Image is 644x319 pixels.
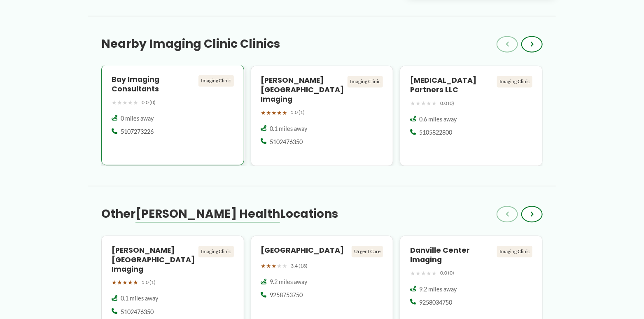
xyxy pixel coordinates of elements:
[117,97,122,108] span: ★
[122,277,128,288] span: ★
[506,39,509,49] span: ‹
[270,291,303,299] span: 9258753750
[282,107,288,118] span: ★
[521,36,543,52] button: ›
[272,261,277,271] span: ★
[261,246,349,255] h4: [GEOGRAPHIC_DATA]
[122,97,128,108] span: ★
[121,294,158,303] span: 0.1 miles away
[261,261,266,271] span: ★
[135,206,280,222] span: [PERSON_NAME] Health
[426,268,432,279] span: ★
[266,107,272,118] span: ★
[410,268,415,279] span: ★
[440,99,454,108] span: 0.0 (0)
[112,97,117,108] span: ★
[497,206,518,222] button: ‹
[112,246,195,274] h4: [PERSON_NAME][GEOGRAPHIC_DATA] Imaging
[198,246,234,257] div: Imaging Clinic
[277,261,282,271] span: ★
[419,298,452,307] span: 9258034750
[101,207,338,221] h3: Other Locations
[270,278,308,286] span: 9.2 miles away
[419,115,457,123] span: 0.6 miles away
[410,76,494,95] h4: [MEDICAL_DATA] Partners LLC
[142,278,156,287] span: 5.0 (1)
[530,209,534,219] span: ›
[421,268,426,279] span: ★
[270,125,308,133] span: 0.1 miles away
[530,39,534,49] span: ›
[291,261,308,270] span: 3.4 (18)
[497,36,518,52] button: ‹
[112,277,117,288] span: ★
[421,98,426,109] span: ★
[348,76,383,87] div: Imaging Clinic
[419,128,452,137] span: 5105822800
[432,268,437,279] span: ★
[506,209,509,219] span: ‹
[133,97,138,108] span: ★
[128,277,133,288] span: ★
[415,98,421,109] span: ★
[440,268,454,277] span: 0.0 (0)
[121,128,154,136] span: 5107273226
[497,76,532,87] div: Imaging Clinic
[128,97,133,108] span: ★
[291,108,305,117] span: 5.0 (1)
[121,308,154,316] span: 5102476350
[497,246,532,257] div: Imaging Clinic
[415,268,421,279] span: ★
[261,76,345,104] h4: [PERSON_NAME][GEOGRAPHIC_DATA] Imaging
[101,37,280,51] h3: Nearby Imaging Clinic Clinics
[121,114,154,123] span: 0 miles away
[117,277,122,288] span: ★
[272,107,277,118] span: ★
[277,107,282,118] span: ★
[198,75,234,86] div: Imaging Clinic
[400,65,543,166] a: [MEDICAL_DATA] Partners LLC Imaging Clinic ★★★★★ 0.0 (0) 0.6 miles away 5105822800
[142,98,156,107] span: 0.0 (0)
[133,277,138,288] span: ★
[266,261,272,271] span: ★
[352,246,383,257] div: Urgent Care
[432,98,437,109] span: ★
[270,138,303,146] span: 5102476350
[282,261,288,271] span: ★
[426,98,432,109] span: ★
[101,65,244,166] a: Bay Imaging Consultants Imaging Clinic ★★★★★ 0.0 (0) 0 miles away 5107273226
[521,206,543,222] button: ›
[410,246,494,265] h4: Danville Center Imaging
[410,98,415,109] span: ★
[261,107,266,118] span: ★
[112,75,195,94] h4: Bay Imaging Consultants
[251,65,394,166] a: [PERSON_NAME][GEOGRAPHIC_DATA] Imaging Imaging Clinic ★★★★★ 5.0 (1) 0.1 miles away 5102476350
[419,285,457,293] span: 9.2 miles away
